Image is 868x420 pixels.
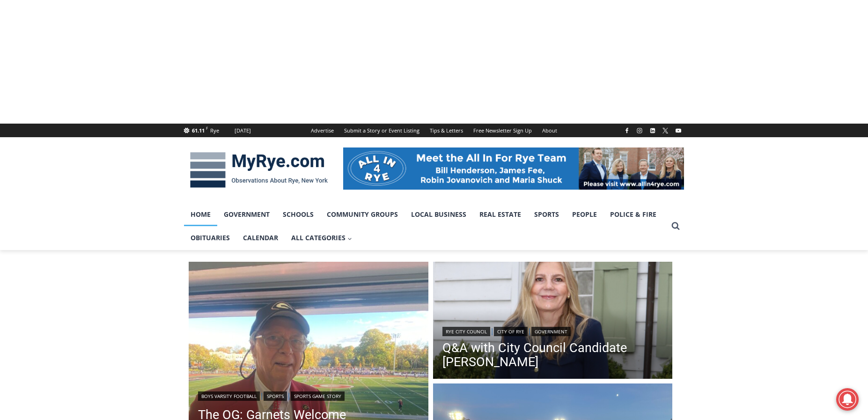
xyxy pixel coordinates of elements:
[494,327,528,336] a: City of Rye
[206,125,208,131] span: F
[306,124,339,137] a: Advertise
[673,125,684,136] a: YouTube
[192,127,205,134] span: 61.11
[217,203,276,226] a: Government
[442,327,490,336] a: Rye City Council
[306,124,562,137] nav: Secondary Navigation
[198,391,260,401] a: Boys Varsity Football
[276,203,320,226] a: Schools
[210,126,219,135] div: Rye
[285,226,359,250] a: All Categories
[320,203,405,226] a: Community Groups
[184,146,334,194] img: MyRye.com
[198,390,419,401] div: | |
[621,125,633,136] a: Facebook
[528,203,566,226] a: Sports
[566,203,603,226] a: People
[433,262,673,382] img: (PHOTO: City council candidate Maria Tufvesson Shuck.)
[634,125,645,136] a: Instagram
[339,124,425,137] a: Submit a Story or Event Listing
[667,218,684,235] button: View Search Form
[647,125,658,136] a: Linkedin
[433,262,673,382] a: Read More Q&A with City Council Candidate Maria Tufvesson Shuck
[603,203,663,226] a: Police & Fire
[235,126,251,135] div: [DATE]
[343,147,684,190] img: All in for Rye
[442,341,663,369] a: Q&A with City Council Candidate [PERSON_NAME]
[291,233,352,243] span: All Categories
[660,125,671,136] a: X
[405,203,473,226] a: Local Business
[442,325,663,336] div: | |
[184,226,236,250] a: Obituaries
[236,226,285,250] a: Calendar
[291,391,345,401] a: Sports Game Story
[184,203,217,226] a: Home
[184,203,667,250] nav: Primary Navigation
[473,203,528,226] a: Real Estate
[264,391,287,401] a: Sports
[468,124,537,137] a: Free Newsletter Sign Up
[537,124,562,137] a: About
[425,124,468,137] a: Tips & Letters
[531,327,571,336] a: Government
